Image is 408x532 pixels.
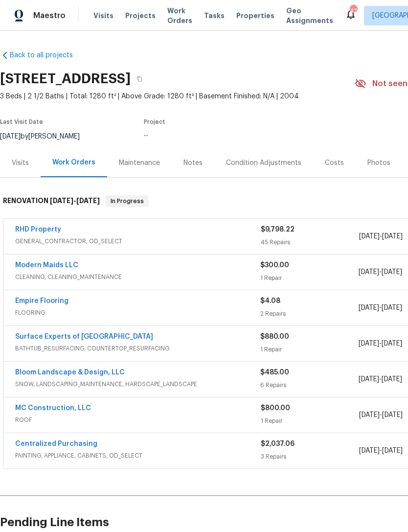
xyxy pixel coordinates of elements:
[382,376,402,383] span: [DATE]
[261,226,295,233] span: $9,798.22
[167,6,192,25] span: Work Orders
[260,380,358,390] div: 6 Repairs
[382,269,402,276] span: [DATE]
[359,231,403,241] span: -
[15,369,125,376] a: Bloom Landscape & Design, LLC
[125,11,156,21] span: Projects
[359,339,402,348] span: -
[261,405,290,412] span: $800.00
[359,446,403,456] span: -
[359,447,380,454] span: [DATE]
[93,11,113,21] span: Visits
[382,233,403,240] span: [DATE]
[359,267,402,277] span: -
[260,298,280,304] span: $4.08
[359,410,403,420] span: -
[15,236,261,246] span: GENERAL_CONTRACTOR, OD_SELECT
[204,12,225,19] span: Tasks
[15,440,97,447] a: Centralized Purchasing
[76,197,100,204] span: [DATE]
[12,158,29,168] div: Visits
[15,226,61,233] a: RHD Property
[144,119,165,125] span: Project
[382,447,403,454] span: [DATE]
[359,374,402,384] span: -
[261,416,359,426] div: 1 Repair
[359,340,379,347] span: [DATE]
[15,415,261,425] span: ROOF
[260,345,358,354] div: 1 Repair
[15,272,260,282] span: CLEANING, CLEANING_MAINTENANCE
[260,309,358,319] div: 2 Repairs
[359,303,402,313] span: -
[286,6,333,25] span: Geo Assignments
[15,405,91,412] a: MC Construction, LLC
[261,237,359,247] div: 45 Repairs
[359,376,379,383] span: [DATE]
[15,262,78,269] a: Modern Maids LLC
[33,11,66,21] span: Maestro
[50,197,73,204] span: [DATE]
[107,196,148,206] span: In Progress
[359,304,379,311] span: [DATE]
[359,412,380,418] span: [DATE]
[15,308,260,318] span: FLOORING
[226,158,301,168] div: Condition Adjustments
[119,158,160,168] div: Maintenance
[15,451,261,461] span: PAINTING, APPLIANCE, CABINETS, OD_SELECT
[359,269,379,276] span: [DATE]
[260,369,289,376] span: $485.00
[15,379,260,389] span: SNOW, LANDSCAPING_MAINTENANCE, HARDSCAPE_LANDSCAPE
[131,70,148,88] button: Copy Address
[3,195,100,207] h6: RENOVATION
[15,344,260,353] span: BATHTUB_RESURFACING, COUNTERTOP_RESURFACING
[15,333,153,340] a: Surface Experts of [GEOGRAPHIC_DATA]
[15,298,68,304] a: Empire Flooring
[183,158,203,168] div: Notes
[359,233,380,240] span: [DATE]
[260,262,289,269] span: $300.00
[261,440,295,447] span: $2,037.06
[325,158,344,168] div: Costs
[260,273,358,283] div: 1 Repair
[382,412,403,418] span: [DATE]
[261,452,359,462] div: 3 Repairs
[367,158,390,168] div: Photos
[350,6,357,16] div: 42
[52,158,95,167] div: Work Orders
[236,11,274,21] span: Properties
[382,340,402,347] span: [DATE]
[50,197,100,204] span: -
[144,131,332,138] div: ...
[382,304,402,311] span: [DATE]
[260,333,289,340] span: $880.00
